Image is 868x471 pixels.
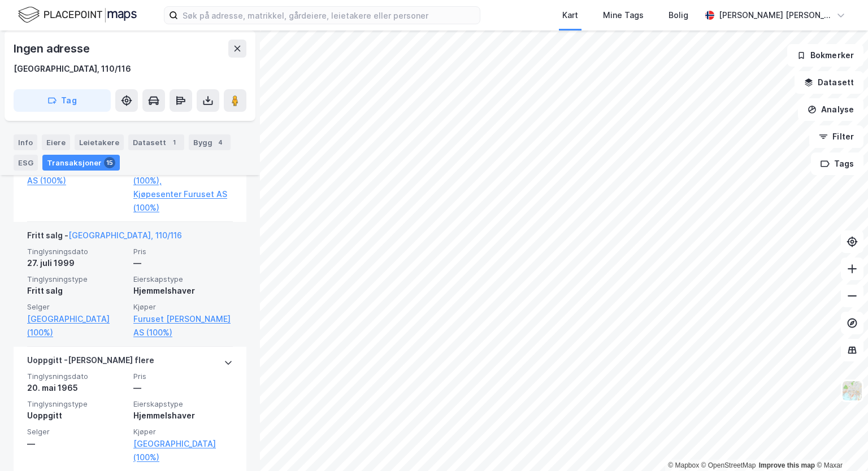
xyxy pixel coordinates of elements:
iframe: Chat Widget [811,417,868,471]
div: [GEOGRAPHIC_DATA], 110/116 [14,62,131,76]
img: logo.f888ab2527a4732fd821a326f86c7f29.svg [18,5,137,25]
a: OpenStreetMap [701,461,756,469]
a: [GEOGRAPHIC_DATA], 110/116 [68,230,182,240]
a: Mapbox [668,461,699,469]
div: — [27,437,127,451]
div: ESG [14,155,38,171]
span: Tinglysningstype [27,274,127,284]
div: Hjemmelshaver [133,284,233,298]
div: Info [14,134,37,150]
span: Eierskapstype [133,274,233,284]
span: Kjøper [133,427,233,437]
div: Kontrollprogram for chat [811,417,868,471]
img: Z [841,380,863,402]
div: Bolig [669,8,688,22]
span: Pris [133,247,233,256]
a: Improve this map [759,461,815,469]
span: Tinglysningstype [27,399,127,409]
div: Hjemmelshaver [133,409,233,422]
span: Pris [133,372,233,381]
div: Fritt salg [27,284,127,298]
button: Datasett [795,71,863,94]
button: Filter [809,125,863,148]
div: Uoppgitt [27,409,127,422]
div: 15 [104,157,115,168]
div: — [133,256,233,270]
div: Kart [562,8,578,22]
div: Uoppgitt - [PERSON_NAME] flere [27,354,154,372]
button: Bokmerker [787,44,863,67]
div: 1 [168,137,180,148]
div: Leietakere [75,134,124,150]
span: Tinglysningsdato [27,372,127,381]
a: Kjøpesenter Furuset AS (100%) [133,187,233,215]
div: Mine Tags [603,8,644,22]
span: Kjøper [133,302,233,312]
div: [PERSON_NAME] [PERSON_NAME] Blankvoll Elveheim [719,8,832,22]
div: Transaksjoner [42,155,120,171]
div: — [133,381,233,395]
span: Eierskapstype [133,399,233,409]
input: Søk på adresse, matrikkel, gårdeiere, leietakere eller personer [178,7,480,24]
div: Bygg [189,134,231,150]
div: Ingen adresse [14,40,92,58]
div: Fritt salg - [27,229,182,247]
button: Tags [811,152,863,175]
a: [GEOGRAPHIC_DATA] (100%) [27,312,127,339]
button: Tag [14,89,111,112]
span: Selger [27,427,127,437]
div: Eiere [42,134,70,150]
div: 4 [215,137,226,148]
a: Furuset [PERSON_NAME] AS (100%) [133,312,233,339]
div: 20. mai 1965 [27,381,127,395]
a: [GEOGRAPHIC_DATA] (100%) [133,437,233,464]
span: Tinglysningsdato [27,247,127,256]
div: 27. juli 1999 [27,256,127,270]
div: Datasett [128,134,184,150]
button: Analyse [798,98,863,121]
span: Selger [27,302,127,312]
